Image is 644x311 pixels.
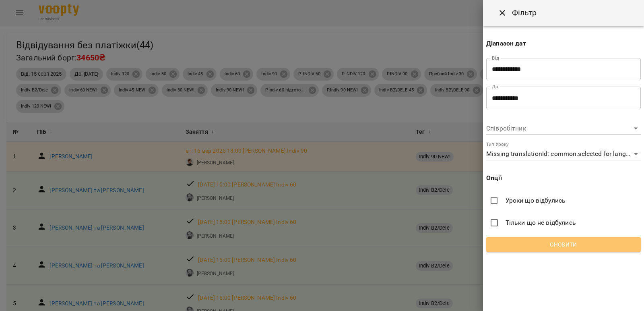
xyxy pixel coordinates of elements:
[486,142,508,147] label: Тип Уроку
[506,218,576,228] span: Тільки що не відбулись
[486,173,641,183] p: Опції
[486,237,641,252] button: Оновити
[506,196,566,205] span: Уроки що відбулись
[493,3,512,23] button: Close
[512,6,537,19] h6: Фільтр
[486,148,641,161] div: Missing translationId: common.selected for language: uk_UA: 23
[493,240,634,249] span: Оновити
[486,39,641,48] p: Діапазон дат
